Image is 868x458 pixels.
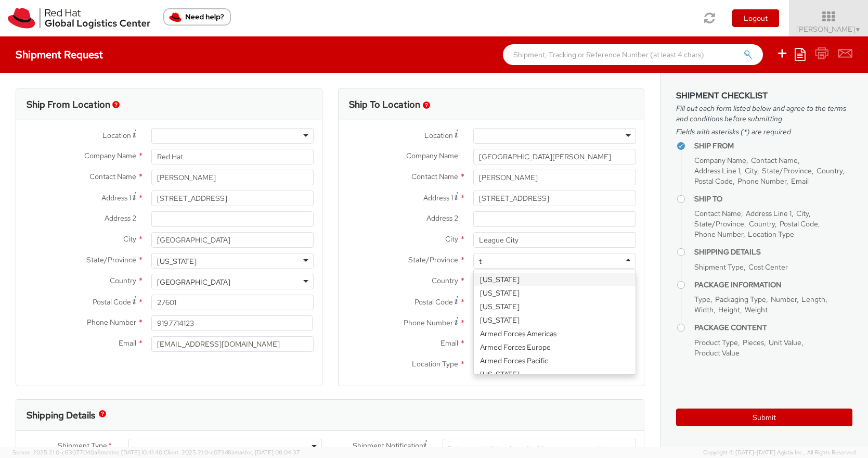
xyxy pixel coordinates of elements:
h3: Shipping Details [27,410,95,421]
button: Need help? [163,8,231,26]
span: Fill out each form listed below and agree to the terms and conditions before submitting [676,103,852,124]
span: master, [DATE] 08:04:37 [235,449,300,456]
span: State/Province [408,255,458,264]
input: Shipment, Tracking or Reference Number (at least 4 chars) [503,44,763,65]
span: Address 2 [426,213,458,223]
span: Postal Code [694,176,733,186]
span: Country [432,276,458,285]
span: Pieces [743,338,764,347]
div: Armed Forces Americas [474,327,636,340]
span: Location [102,131,131,140]
span: Contact Name [751,156,798,165]
span: Contact Name [411,172,458,181]
span: master, [DATE] 10:41:40 [101,449,162,456]
h3: Ship To Location [349,99,420,110]
img: rh-logistics-00dfa346123c4ec078e1.svg [8,8,150,29]
span: Length [801,295,825,304]
span: Address 1 [101,193,131,202]
div: [US_STATE] [474,367,636,381]
h3: Ship From Location [27,99,110,110]
span: Company Name [84,151,136,160]
span: Phone Number [694,230,743,239]
span: Client: 2025.21.0-c073d8a [164,449,300,456]
div: Armed Forces Europe [474,340,636,354]
span: Address 1 [423,193,453,202]
span: Phone Number [737,176,786,186]
span: Server: 2025.21.0-c63077040a8 [12,449,162,456]
span: Phone Number [87,317,136,327]
span: Weight [745,305,768,314]
span: Email [119,338,136,348]
span: Product Type [694,338,738,347]
span: Postal Code [414,297,453,307]
span: Email [791,176,809,186]
span: Country [817,166,843,175]
h4: Ship From [694,142,852,150]
span: Unit Value [769,338,801,347]
div: [US_STATE] [474,286,636,300]
span: Country [749,219,775,228]
span: Company Name [406,151,458,160]
span: Fields with asterisks (*) are required [676,126,852,137]
span: City [745,166,757,175]
h3: Shipment Checklist [676,91,852,100]
span: State/Province [86,255,136,264]
span: City [123,234,136,244]
div: [US_STATE] [157,256,197,266]
span: Phone Number [404,318,453,327]
span: State/Province [762,166,812,175]
span: Location [424,131,453,140]
span: State/Province [694,219,744,228]
span: Country [110,276,136,285]
div: Armed Forces Pacific [474,354,636,367]
span: Location Type [748,230,794,239]
span: Address Line 1 [746,209,792,218]
span: Shipment Type [58,440,107,452]
h4: Package Content [694,324,852,332]
span: Postal Code [93,297,131,307]
h4: Package Information [694,281,852,289]
span: Height [718,305,740,314]
h4: Shipment Request [16,49,103,60]
span: City [445,234,458,244]
div: [US_STATE] [474,300,636,313]
span: Copyright © [DATE]-[DATE] Agistix Inc., All Rights Reserved [703,449,856,457]
span: Contact Name [694,209,741,218]
span: Address Line 1 [694,166,740,175]
div: [US_STATE] [474,273,636,286]
span: City [796,209,809,218]
span: [PERSON_NAME] [796,24,861,34]
span: Type [694,295,710,304]
span: Address 2 [105,213,136,223]
span: ▼ [855,26,861,34]
span: Shipment Type [694,262,744,272]
span: Cost Center [748,262,788,272]
span: Contact Name [89,172,136,181]
span: Postal Code [780,219,818,228]
h4: Shipping Details [694,248,852,256]
div: [GEOGRAPHIC_DATA] [157,277,230,287]
span: Product Value [694,348,740,358]
div: [US_STATE] [474,313,636,327]
button: Submit [676,409,852,426]
span: Shipment Notification [353,440,423,451]
span: Location Type [412,359,458,368]
span: Packaging Type [715,295,766,304]
span: Company Name [694,156,746,165]
button: Logout [732,9,779,27]
span: Width [694,305,714,314]
span: Email [441,338,458,348]
span: Number [771,295,797,304]
h4: Ship To [694,195,852,203]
